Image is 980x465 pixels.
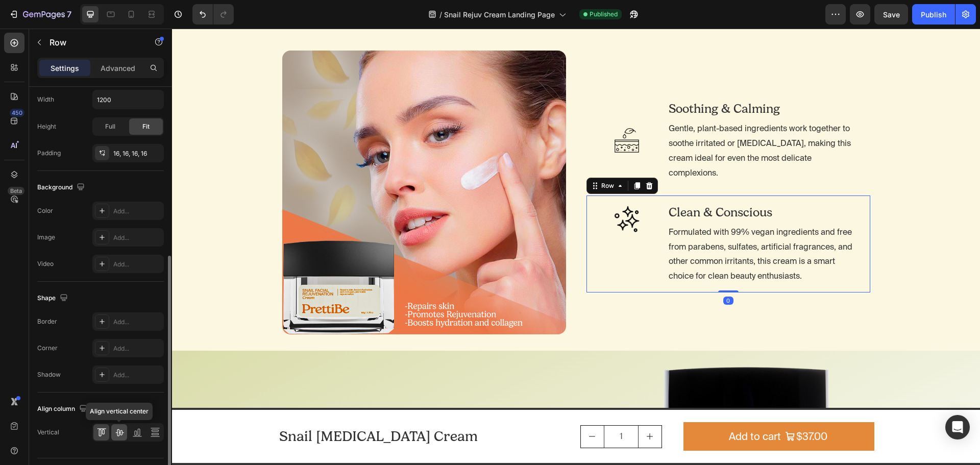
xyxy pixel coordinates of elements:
span: / [439,9,442,20]
div: Add... [113,207,161,216]
iframe: Design area [172,29,980,465]
span: Fit [142,122,150,131]
div: Row [427,153,444,162]
div: Width [37,95,54,104]
input: Auto [93,90,163,109]
div: Corner [37,344,58,353]
div: Height [37,122,56,131]
p: Gentle, plant-based ingredients work together to soothe irritated or [MEDICAL_DATA], making this ... [497,92,689,151]
div: 0 [551,268,561,276]
div: Background [37,181,87,194]
div: Publish [921,9,946,20]
span: Published [590,10,618,19]
div: Vertical [37,428,59,437]
button: 7 [4,4,76,25]
div: Border [37,317,57,326]
input: quantity [432,397,467,419]
button: Save [874,4,908,25]
span: Save [883,10,900,19]
div: Video [37,259,54,268]
p: Advanced [101,63,135,74]
img: gempages_580338453292515924-d2bc5594-dd90-4d7e-b77e-798790b46d06.png [443,100,467,124]
h2: Snail [MEDICAL_DATA] Cream [106,398,400,418]
div: Shadow [37,370,61,379]
div: Add... [113,371,161,380]
div: Beta [8,187,24,195]
div: Padding [37,149,61,158]
button: Add to cart [511,394,702,422]
div: Undo/Redo [192,4,234,25]
div: Align column [37,402,89,416]
div: Open Intercom Messenger [945,415,970,439]
p: Settings [51,63,79,74]
p: 7 [67,8,71,20]
button: decrement [409,397,432,419]
p: Row [50,36,136,48]
img: gempages_580338453292515924-d8b2c2a2-b684-4888-912c-54b89a9a16fa.png [439,175,471,206]
img: gempages_580338453292515924-1d80ef1f-d464-4f32-8459-5e1b44df4ef0.png [110,22,394,306]
div: Add... [113,233,161,242]
button: increment [467,397,489,419]
div: 450 [10,109,24,117]
div: Image [37,233,55,242]
span: Snail Rejuv Cream Landing Page [444,9,555,20]
h2: Clean & Conscious [496,175,690,193]
div: Color [37,206,53,215]
div: $37.00 [623,400,656,416]
h2: Soothing & Calming [496,71,690,89]
button: Publish [912,4,955,25]
div: Add... [113,260,161,269]
div: Add to cart [557,401,609,415]
div: Add... [113,317,161,327]
div: Add... [113,344,161,353]
div: 16, 16, 16, 16 [113,149,161,158]
div: Shape [37,291,70,305]
span: Full [105,122,115,131]
p: Formulated with 99% vegan ingredients and free from parabens, sulfates, artificial fragrances, an... [497,196,689,255]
